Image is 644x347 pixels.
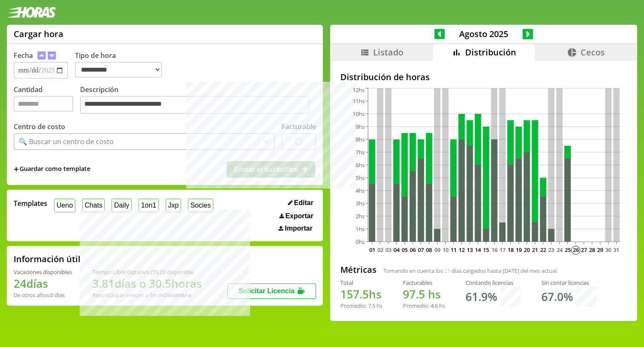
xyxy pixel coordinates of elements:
[54,199,75,212] button: Ueno
[14,165,90,174] span: +Guardar como template
[282,122,316,131] label: Facturable
[340,279,382,286] div: Total
[356,225,365,233] tspan: 1hs
[549,246,555,254] text: 23
[418,246,424,254] text: 07
[606,246,612,254] text: 30
[565,246,571,254] text: 25
[368,302,375,309] span: 7.5
[451,246,457,254] text: 11
[164,291,191,299] b: Diciembre
[403,279,445,286] div: Facturables
[394,246,400,254] text: 04
[492,246,497,254] text: 16
[75,62,162,78] select: Tipo de hora
[92,276,202,291] h1: 3.81 días o 30.5 horas
[92,268,202,276] div: Tiempo Libre Optativo (TiLO) disponible
[516,246,522,254] text: 19
[402,246,408,254] text: 05
[340,286,369,302] span: 157.5
[410,246,416,254] text: 06
[467,246,473,254] text: 13
[14,122,65,131] label: Centro de costo
[80,85,316,116] label: Descripción
[581,246,587,254] text: 27
[92,291,202,299] div: Recordá que vencen a fin de
[277,212,316,220] button: Exportar
[340,286,382,302] h1: hs
[14,291,72,299] div: De otros años: 0 días
[369,246,375,254] text: 01
[614,246,620,254] text: 31
[14,276,72,291] h1: 24 días
[80,96,309,114] textarea: Descripción
[532,246,538,254] text: 21
[340,264,377,275] h2: Métricas
[356,123,365,130] tspan: 9hs
[557,246,563,254] text: 24
[19,137,114,146] div: 🔍 Buscar un centro de costo
[285,225,313,232] span: Importar
[434,246,440,254] text: 09
[466,289,497,304] h1: 61.9 %
[541,289,573,304] h1: 67.0 %
[356,174,365,182] tspan: 5hs
[188,199,213,212] button: Socies
[465,46,516,58] span: Distribución
[14,96,73,112] input: Cantidad
[403,286,425,302] span: 97.5
[443,246,448,254] text: 10
[356,161,365,169] tspan: 6hs
[540,246,546,254] text: 22
[589,246,595,254] text: 28
[356,148,365,156] tspan: 7hs
[353,110,365,118] tspan: 10hs
[444,267,450,275] span: 21
[112,199,132,212] button: Daily
[356,238,365,246] tspan: 0hs
[500,246,506,254] text: 17
[508,246,514,254] text: 18
[14,268,72,276] div: Vacaciones disponibles
[573,246,579,254] text: 26
[285,212,313,220] span: Exportar
[14,28,63,40] h1: Cargar hora
[227,283,316,299] button: Solicitar Licencia
[294,199,313,207] span: Editar
[356,136,365,143] tspan: 8hs
[541,279,597,286] div: Sin contar licencias
[14,253,80,265] h2: Información útil
[383,267,558,275] span: Tomando en cuenta los días cargados hasta [DATE] del mes actual.
[403,286,445,302] h1: hs
[356,212,365,220] tspan: 2hs
[14,51,33,60] label: Fecha
[385,246,391,254] text: 03
[459,246,465,254] text: 12
[7,7,56,18] img: logotipo
[82,199,105,212] button: Chats
[356,187,365,194] tspan: 4hs
[597,246,603,254] text: 29
[138,199,158,212] button: 1on1
[340,302,382,309] div: Promedio: hs
[445,28,523,40] span: Agosto 2025
[340,71,627,83] h2: Distribución de horas
[75,51,169,79] label: Tipo de hora
[426,246,432,254] text: 08
[466,279,521,286] div: Contando licencias
[475,246,482,254] text: 14
[524,246,530,254] text: 20
[353,97,365,105] tspan: 11hs
[483,246,489,254] text: 15
[581,46,605,58] span: Cecos
[377,246,383,254] text: 02
[373,46,403,58] span: Listado
[14,165,19,174] span: +
[403,302,445,309] div: Promedio: hs
[431,302,438,309] span: 4.6
[356,200,365,207] tspan: 3hs
[14,85,80,116] label: Cantidad
[285,199,316,207] button: Editar
[239,287,295,295] span: Solicitar Licencia
[353,86,365,94] tspan: 12hs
